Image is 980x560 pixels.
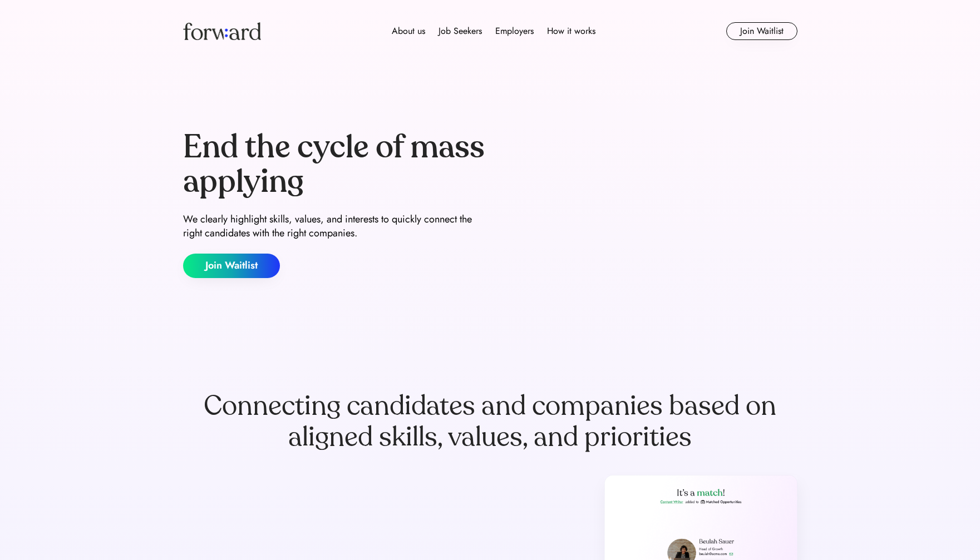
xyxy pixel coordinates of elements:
div: Job Seekers [439,24,482,38]
img: yH5BAEAAAAALAAAAAABAAEAAAIBRAA7 [495,85,797,324]
div: How it works [547,24,595,38]
img: Forward logo [183,22,261,40]
div: Employers [495,24,534,38]
div: We clearly highlight skills, values, and interests to quickly connect the right candidates with t... [183,212,486,240]
button: Join Waitlist [183,254,280,278]
div: Connecting candidates and companies based on aligned skills, values, and priorities [183,390,797,453]
div: End the cycle of mass applying [183,130,486,199]
div: About us [392,24,425,38]
button: Join Waitlist [726,22,797,40]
